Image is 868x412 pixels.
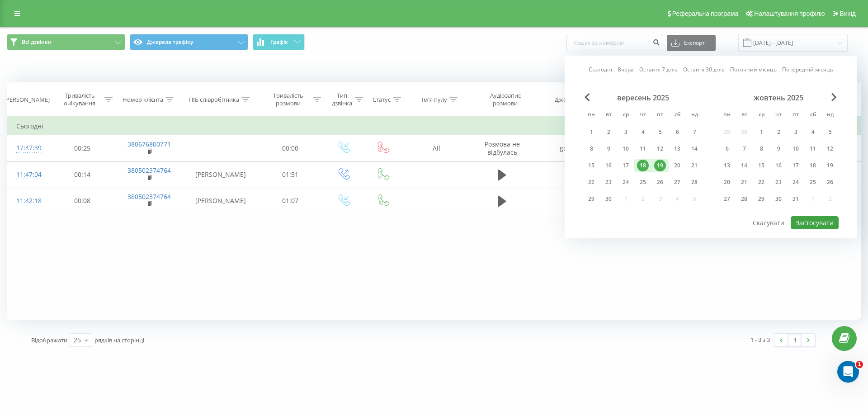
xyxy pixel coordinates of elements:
div: 7 [738,143,750,155]
span: 1 [856,361,863,368]
div: чт 9 жовт 2025 р. [770,142,787,156]
button: Графік [253,34,305,50]
div: сб 27 вер 2025 р. [669,175,686,189]
div: 9 [603,143,614,155]
div: пн 15 вер 2025 р. [583,159,600,172]
div: чт 16 жовт 2025 р. [770,159,787,172]
button: Скасувати [748,216,789,229]
div: 30 [773,193,784,205]
div: вт 16 вер 2025 р. [600,159,617,172]
div: пн 20 жовт 2025 р. [718,175,736,189]
div: 6 [721,143,733,155]
div: нд 26 жовт 2025 р. [821,175,839,189]
div: пт 12 вер 2025 р. [651,142,669,156]
div: 3 [790,126,802,138]
button: Експорт [667,35,716,51]
div: 7 [689,126,700,138]
span: Графік [270,39,288,45]
div: Джерело [555,96,580,104]
div: ср 29 жовт 2025 р. [753,192,770,206]
div: пн 13 жовт 2025 р. [718,159,736,172]
div: жовтень 2025 [718,93,839,102]
div: вт 23 вер 2025 р. [600,175,617,189]
div: вт 21 жовт 2025 р. [736,175,753,189]
div: Тип дзвінка [331,92,353,107]
div: ср 24 вер 2025 р. [617,175,634,189]
abbr: п’ятниця [789,109,802,122]
div: 19 [824,160,836,171]
div: 27 [671,176,683,188]
div: 18 [637,160,649,171]
abbr: субота [806,109,820,122]
a: Попередній місяць [782,65,833,74]
div: 25 [637,176,649,188]
span: Налаштування профілю [754,10,825,17]
div: 3 [620,126,632,138]
div: ср 3 вер 2025 р. [617,125,634,139]
abbr: п’ятниця [653,109,667,122]
div: 5 [654,126,666,138]
td: All [402,135,471,161]
div: [PERSON_NAME] [4,96,50,104]
div: 15 [585,160,597,171]
a: Сьогодні [589,65,612,74]
div: 17 [790,160,802,171]
abbr: субота [670,109,684,122]
span: Previous Month [585,93,590,101]
div: чт 4 вер 2025 р. [634,125,651,139]
div: 26 [654,176,666,188]
div: 24 [790,176,802,188]
div: 5 [824,126,836,138]
div: 24 [620,176,632,188]
div: чт 18 вер 2025 р. [634,159,651,172]
a: Вчора [618,65,634,74]
div: Тривалість очікування [57,92,103,107]
input: Пошук за номером [566,35,662,51]
div: пт 3 жовт 2025 р. [787,125,804,139]
div: ПІБ співробітника [189,96,239,104]
button: Застосувати [791,216,839,229]
td: google [534,135,605,161]
div: 12 [654,143,666,155]
div: вт 30 вер 2025 р. [600,192,617,206]
div: 20 [721,176,733,188]
div: пт 26 вер 2025 р. [651,175,669,189]
div: 9 [773,143,784,155]
div: вт 7 жовт 2025 р. [736,142,753,156]
div: пт 24 жовт 2025 р. [787,175,804,189]
div: 25 [807,176,819,188]
div: 14 [738,160,750,171]
abbr: неділя [688,109,701,122]
span: Реферальна програма [672,10,739,17]
iframe: Intercom live chat [837,361,859,383]
div: чт 2 жовт 2025 р. [770,125,787,139]
div: Ім'я пулу [422,96,447,104]
div: 27 [721,193,733,205]
div: Тривалість розмови [265,92,311,107]
button: Всі дзвінки [7,34,125,50]
div: 11 [637,143,649,155]
div: пн 29 вер 2025 р. [583,192,600,206]
div: 6 [671,126,683,138]
div: пт 5 вер 2025 р. [651,125,669,139]
div: ср 17 вер 2025 р. [617,159,634,172]
abbr: неділя [823,109,837,122]
div: 22 [585,176,597,188]
abbr: вівторок [602,109,615,122]
div: ср 22 жовт 2025 р. [753,175,770,189]
div: пн 22 вер 2025 р. [583,175,600,189]
a: Останні 30 днів [683,65,725,74]
abbr: середа [619,109,632,122]
div: ср 15 жовт 2025 р. [753,159,770,172]
div: нд 28 вер 2025 р. [686,175,703,189]
div: 2 [603,126,614,138]
td: 00:25 [49,135,115,161]
abbr: середа [755,109,768,122]
div: пт 31 жовт 2025 р. [787,192,804,206]
div: пт 19 вер 2025 р. [651,159,669,172]
div: сб 4 жовт 2025 р. [804,125,821,139]
div: 23 [773,176,784,188]
div: 30 [603,193,614,205]
a: 380502374764 [127,166,171,175]
span: рядків на сторінці [94,336,144,344]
